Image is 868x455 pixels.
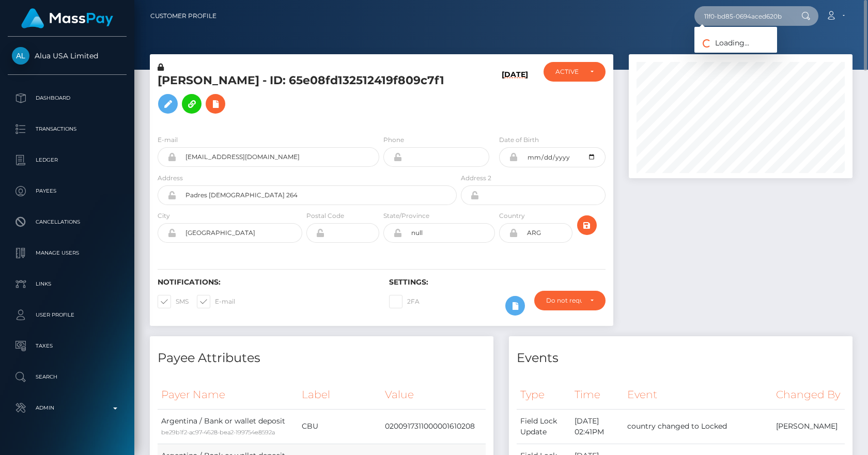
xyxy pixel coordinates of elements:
[12,214,122,230] p: Cancellations
[12,369,122,385] p: Search
[158,278,374,287] h6: Notifications:
[12,90,122,106] p: Dashboard
[158,174,183,183] label: Address
[389,278,605,287] h6: Settings:
[158,381,298,409] th: Payer Name
[571,409,624,444] td: [DATE] 02:41PM
[8,116,127,142] a: Transactions
[8,85,127,111] a: Dashboard
[12,338,122,354] p: Taxes
[306,211,344,221] label: Postal Code
[389,295,420,308] label: 2FA
[517,381,571,409] th: Type
[624,409,772,444] td: country changed to Locked
[158,295,189,308] label: SMS
[150,5,216,27] a: Customer Profile
[161,429,275,436] small: be29b1f2-ac97-4628-bea2-199754e8592a
[546,296,582,305] div: Do not require
[12,400,122,416] p: Admin
[12,47,29,65] img: Alua USA Limited
[383,135,404,145] label: Phone
[298,381,381,409] th: Label
[381,409,486,444] td: 0200917311000001610208
[12,183,122,199] p: Payees
[383,211,429,221] label: State/Province
[555,68,581,76] div: ACTIVE
[624,381,772,409] th: Event
[499,135,539,145] label: Date of Birth
[8,209,127,235] a: Cancellations
[12,121,122,137] p: Transactions
[8,302,127,328] a: User Profile
[197,295,235,308] label: E-mail
[158,135,178,145] label: E-mail
[499,211,525,221] label: Country
[571,381,624,409] th: Time
[8,271,127,297] a: Links
[8,333,127,359] a: Taxes
[772,409,845,444] td: [PERSON_NAME]
[381,381,486,409] th: Value
[694,38,749,48] span: Loading...
[694,6,792,26] input: Search...
[534,291,606,310] button: Do not require
[8,395,127,421] a: Admin
[517,349,845,367] h4: Events
[158,211,170,221] label: City
[158,73,451,119] h5: [PERSON_NAME] - ID: 65e08fd132512419f809c7f1
[8,240,127,266] a: Manage Users
[12,152,122,168] p: Ledger
[772,381,845,409] th: Changed By
[158,409,298,444] td: Argentina / Bank or wallet deposit
[12,307,122,323] p: User Profile
[298,409,381,444] td: CBU
[8,51,127,60] span: Alua USA Limited
[517,409,571,444] td: Field Lock Update
[8,178,127,204] a: Payees
[8,147,127,173] a: Ledger
[12,245,122,261] p: Manage Users
[21,8,113,28] img: MassPay Logo
[158,349,486,367] h4: Payee Attributes
[461,174,491,183] label: Address 2
[544,62,605,82] button: ACTIVE
[502,70,528,122] h6: [DATE]
[8,364,127,390] a: Search
[12,276,122,292] p: Links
